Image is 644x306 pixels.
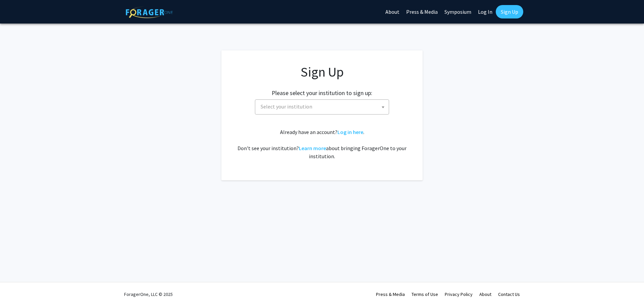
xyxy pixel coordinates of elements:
[124,282,173,306] div: ForagerOne, LLC © 2025
[261,103,312,110] span: Select your institution
[445,291,473,297] a: Privacy Policy
[498,291,520,297] a: Contact Us
[272,89,372,97] h2: Please select your institution to sign up:
[496,5,523,18] a: Sign Up
[255,99,389,115] span: Select your institution
[126,6,173,18] img: ForagerOne Logo
[299,145,326,151] a: Learn more about bringing ForagerOne to your institution
[258,100,389,114] span: Select your institution
[479,291,491,297] a: About
[235,128,409,160] div: Already have an account? . Don't see your institution? about bringing ForagerOne to your institut...
[412,291,438,297] a: Terms of Use
[235,64,409,80] h1: Sign Up
[337,129,363,135] a: Log in here
[376,291,405,297] a: Press & Media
